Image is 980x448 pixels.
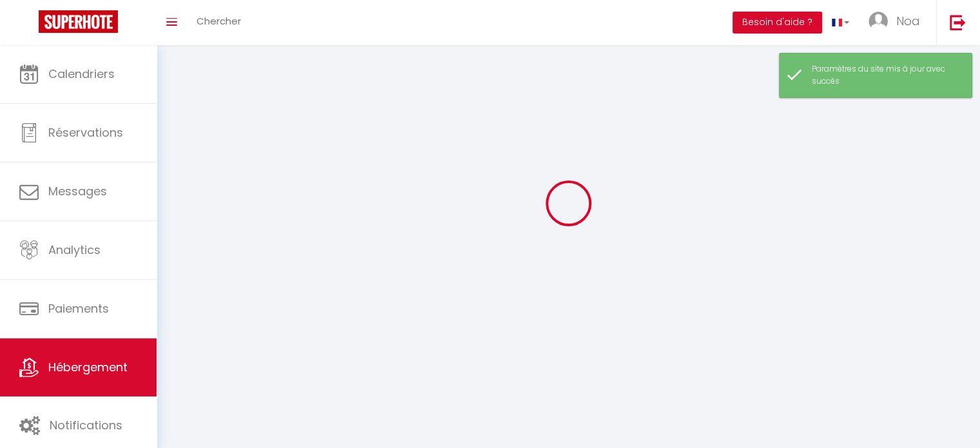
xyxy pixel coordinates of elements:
[39,10,118,33] img: Super Booking
[812,63,959,88] div: Paramètres du site mis à jour avec succès
[48,300,109,317] span: Paiements
[48,242,101,258] span: Analytics
[48,66,115,82] span: Calendriers
[50,417,122,433] span: Notifications
[197,14,241,28] span: Chercher
[10,5,49,44] button: Ouvrir le widget de chat LiveChat
[950,14,966,30] img: logout
[48,359,128,375] span: Hébergement
[48,124,123,141] span: Réservations
[733,12,822,34] button: Besoin d'aide ?
[48,183,107,199] span: Messages
[896,13,920,29] span: Noa
[869,12,888,31] img: ...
